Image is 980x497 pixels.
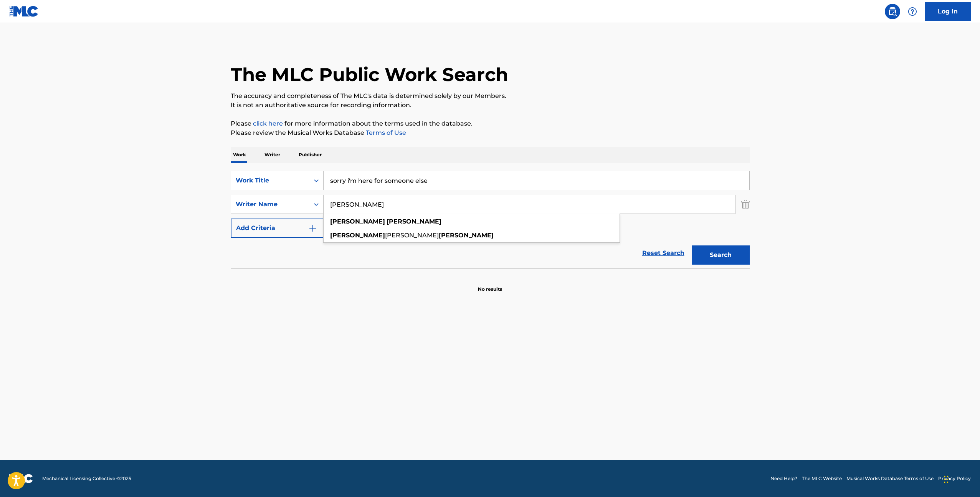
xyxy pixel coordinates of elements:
[944,468,949,491] div: Drag
[692,245,750,265] button: Search
[231,63,508,86] h1: The MLC Public Work Search
[296,147,324,163] p: Publisher
[262,147,283,163] p: Writer
[846,475,934,482] a: Musical Works Database Terms of Use
[770,475,797,482] a: Need Help?
[741,195,750,214] img: Delete Criterion
[387,218,441,225] strong: [PERSON_NAME]
[364,129,406,136] a: Terms of Use
[253,120,283,127] a: click here
[439,232,494,239] strong: [PERSON_NAME]
[308,224,317,233] img: 9d2ae6d4665cec9f34b9.svg
[925,2,971,21] a: Log In
[478,277,502,293] p: No results
[231,101,750,110] p: It is not an authoritative source for recording information.
[231,91,750,101] p: The accuracy and completeness of The MLC's data is determined solely by our Members.
[905,4,920,19] div: Help
[885,4,900,19] a: Public Search
[385,232,439,239] span: [PERSON_NAME]
[938,475,971,482] a: Privacy Policy
[942,460,980,497] iframe: Chat Widget
[231,171,750,268] form: Search Form
[330,232,385,239] strong: [PERSON_NAME]
[330,218,385,225] strong: [PERSON_NAME]
[802,475,842,482] a: The MLC Website
[9,474,33,483] img: logo
[42,475,131,482] span: Mechanical Licensing Collective © 2025
[231,128,750,138] p: Please review the Musical Works Database
[9,6,39,17] img: MLC Logo
[888,7,897,16] img: search
[236,176,305,185] div: Work Title
[638,245,688,262] a: Reset Search
[231,219,324,238] button: Add Criteria
[231,119,750,128] p: Please for more information about the terms used in the database.
[231,147,248,163] p: Work
[908,7,917,16] img: help
[236,200,305,209] div: Writer Name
